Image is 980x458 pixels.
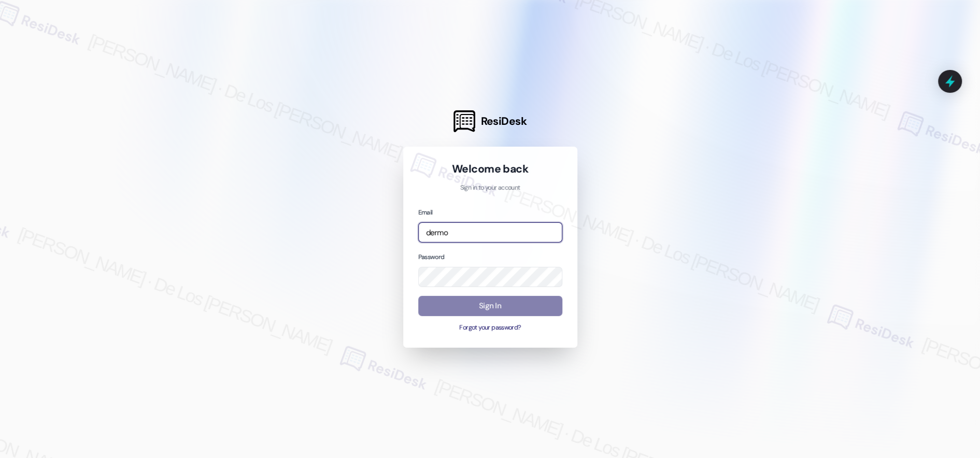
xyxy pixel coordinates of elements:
[480,114,527,128] span: ResiDesk
[453,110,475,132] img: ResiDesk Logo
[418,253,445,261] label: Password
[418,323,562,333] button: Forgot your password?
[418,208,433,217] label: Email
[418,183,562,193] p: Sign in to your account
[418,296,562,316] button: Sign In
[418,162,562,176] h1: Welcome back
[418,222,562,242] input: name@example.com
